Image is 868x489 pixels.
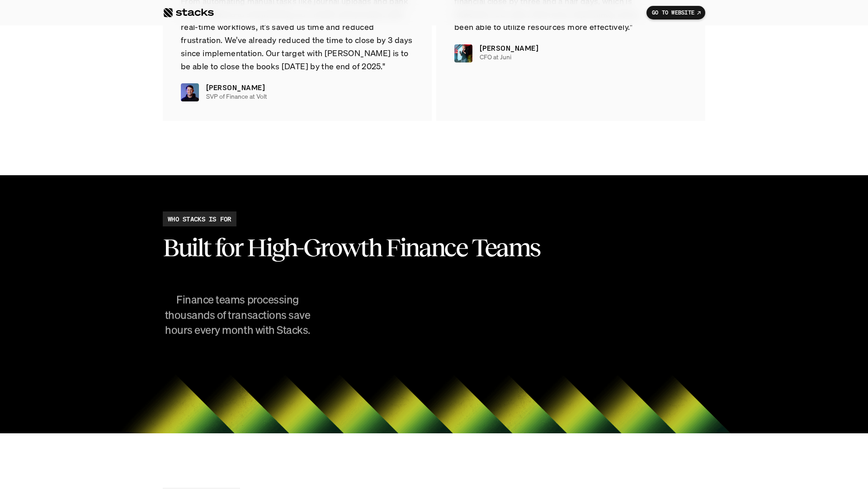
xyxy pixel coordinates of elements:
[646,6,705,19] a: GO TO WEBSITE
[206,93,267,101] p: SVP of Finance at Volt
[168,214,231,224] h2: WHO STACKS IS FOR
[480,43,538,53] p: [PERSON_NAME]
[480,53,511,61] p: CFO at Juni
[206,82,265,93] p: [PERSON_NAME]
[163,292,312,338] h4: Finance teams processing thousands of transactions save hours every month with Stacks.
[652,10,694,16] p: GO TO WEBSITE
[163,234,615,262] h3: Built for High-Growth Finance Teams
[107,173,146,179] a: Privacy Policy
